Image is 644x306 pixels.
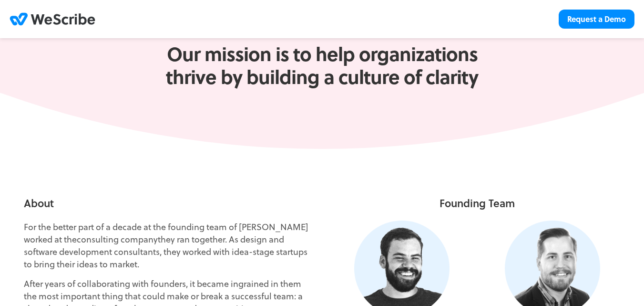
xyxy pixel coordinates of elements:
h4: Founding Team [334,197,621,209]
h4: About [24,197,311,209]
a: consulting company [77,232,158,245]
a: Request a Demo [559,10,634,29]
p: For the better part of a decade at the founding team of [PERSON_NAME] worked at the they ran toge... [24,221,311,270]
h1: Our mission is to help organizations thrive by building a culture of clarity [165,42,480,88]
